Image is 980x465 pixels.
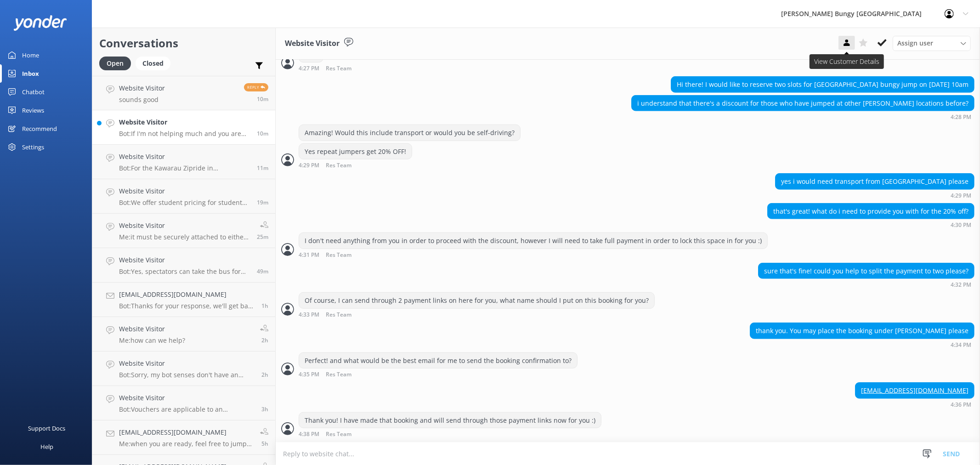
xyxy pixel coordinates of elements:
span: 04:27pm 18-Aug-2025 (UTC +12:00) Pacific/Auckland [257,95,268,103]
p: Me: when you are ready, feel free to jump back on the chat (not email) between 8:30am-5pm NZT, we... [119,440,253,448]
a: Website VisitorBot:Yes, spectators can take the bus for free to our [GEOGRAPHIC_DATA] location to... [92,248,275,283]
h4: Website Visitor [119,393,255,403]
h4: Website Visitor [119,186,250,196]
h4: Website Visitor [119,83,165,93]
h2: Conversations [99,34,268,52]
h4: [EMAIL_ADDRESS][DOMAIN_NAME] [119,289,255,300]
div: Reviews [22,101,44,119]
div: 04:28pm 18-Aug-2025 (UTC +12:00) Pacific/Auckland [631,113,974,120]
a: [EMAIL_ADDRESS][DOMAIN_NAME] [861,386,969,395]
div: 04:29pm 18-Aug-2025 (UTC +12:00) Pacific/Auckland [775,192,974,198]
span: 02:48pm 18-Aug-2025 (UTC +12:00) Pacific/Auckland [261,302,268,310]
a: Website VisitorBot:We offer student pricing for students studying in domestic NZ institutions onl... [92,179,275,214]
h4: Website Visitor [119,117,250,127]
div: yes i would need transport from [GEOGRAPHIC_DATA] please [776,174,974,189]
div: Home [22,46,39,64]
a: Website VisitorMe:how can we help?2h [92,317,275,352]
strong: 4:31 PM [299,252,319,258]
div: Yes repeat jumpers get 20% OFF! [299,144,412,159]
span: Res Team [326,252,351,258]
span: Assign user [897,38,933,48]
h4: Website Visitor [119,255,250,265]
div: sure that's fine! could you help to split the payment to two please? [759,263,974,279]
span: Reply [244,83,268,91]
div: Inbox [22,64,39,83]
div: 04:32pm 18-Aug-2025 (UTC +12:00) Pacific/Auckland [758,281,974,288]
span: 11:05am 18-Aug-2025 (UTC +12:00) Pacific/Auckland [261,440,268,448]
p: sounds good [119,96,165,104]
strong: 4:29 PM [951,193,971,198]
div: 04:36pm 18-Aug-2025 (UTC +12:00) Pacific/Auckland [855,401,974,408]
div: Closed [136,57,170,70]
a: Website Visitorsounds goodReply10m [92,76,275,110]
span: 04:12pm 18-Aug-2025 (UTC +12:00) Pacific/Auckland [257,233,268,241]
h4: Website Visitor [119,152,250,162]
p: Bot: For the Kawarau Zipride in [GEOGRAPHIC_DATA], only photos are included, not videos. If you h... [119,164,250,172]
div: Thank you! I have made that booking and will send through those payment links now for you :) [299,413,601,428]
div: 04:29pm 18-Aug-2025 (UTC +12:00) Pacific/Auckland [299,162,412,169]
h4: [EMAIL_ADDRESS][DOMAIN_NAME] [119,427,253,437]
a: Closed [136,58,175,68]
strong: 4:33 PM [299,312,319,318]
div: that's great! what do i need to provide you with for the 20% off? [768,204,974,219]
p: Bot: Yes, spectators can take the bus for free to our [GEOGRAPHIC_DATA] location to support the j... [119,267,250,276]
strong: 4:36 PM [951,402,971,408]
div: Assign User [893,36,971,51]
div: Perfect! and what would be the best email for me to send the booking confirmation to? [299,353,577,369]
div: 04:35pm 18-Aug-2025 (UTC +12:00) Pacific/Auckland [299,371,578,378]
strong: 4:35 PM [299,372,319,378]
strong: 4:28 PM [951,114,971,120]
div: Settings [22,138,44,156]
div: 04:27pm 18-Aug-2025 (UTC +12:00) Pacific/Auckland [299,65,381,72]
div: 04:33pm 18-Aug-2025 (UTC +12:00) Pacific/Auckland [299,311,655,318]
div: Amazing! Would this include transport or would you be self-driving? [299,125,520,141]
h4: Website Visitor [119,324,185,334]
span: 04:27pm 18-Aug-2025 (UTC +12:00) Pacific/Auckland [257,130,268,137]
div: 04:31pm 18-Aug-2025 (UTC +12:00) Pacific/Auckland [299,251,768,258]
h3: Website Visitor [285,38,340,50]
p: Bot: Thanks for your response, we'll get back to you as soon as we can during opening hours. [119,302,255,310]
div: Help [40,437,53,456]
p: Me: it must be securely attached to either hand or chest [119,233,250,241]
div: I don't need anything from you in order to proceed with the discount, however I will need to take... [299,233,767,249]
strong: 4:29 PM [299,163,319,169]
div: 04:30pm 18-Aug-2025 (UTC +12:00) Pacific/Auckland [767,221,974,228]
span: Res Team [326,431,351,437]
span: 04:27pm 18-Aug-2025 (UTC +12:00) Pacific/Auckland [257,164,268,172]
div: 04:34pm 18-Aug-2025 (UTC +12:00) Pacific/Auckland [750,341,974,348]
div: Support Docs [28,419,66,437]
span: Res Team [326,312,351,318]
a: [EMAIL_ADDRESS][DOMAIN_NAME]Bot:Thanks for your response, we'll get back to you as soon as we can... [92,283,275,317]
p: Bot: Sorry, my bot senses don't have an answer for that, please try and rephrase your question, I... [119,371,255,379]
a: Website VisitorBot:For the Kawarau Zipride in [GEOGRAPHIC_DATA], only photos are included, not vi... [92,145,275,179]
strong: 4:27 PM [299,66,319,72]
a: Website VisitorBot:Sorry, my bot senses don't have an answer for that, please try and rephrase yo... [92,352,275,386]
span: 01:18pm 18-Aug-2025 (UTC +12:00) Pacific/Auckland [261,405,268,413]
span: 03:49pm 18-Aug-2025 (UTC +12:00) Pacific/Auckland [257,267,268,275]
div: Open [99,57,131,70]
div: Hi there! I would like to reserve two slots for [GEOGRAPHIC_DATA] bungy jump on [DATE] 10am [671,77,974,92]
a: Website VisitorMe:it must be securely attached to either hand or chest25m [92,214,275,248]
strong: 4:32 PM [951,282,971,288]
a: Website VisitorBot:If I'm not helping much and you are messaging during our opening hours, please... [92,110,275,145]
span: 02:08pm 18-Aug-2025 (UTC +12:00) Pacific/Auckland [261,336,268,344]
span: Res Team [326,372,351,378]
h4: Website Visitor [119,358,255,369]
strong: 4:38 PM [299,431,319,437]
div: 04:38pm 18-Aug-2025 (UTC +12:00) Pacific/Auckland [299,431,601,437]
p: Me: how can we help? [119,336,185,345]
div: Of course, I can send through 2 payment links on here for you, what name should I put on this boo... [299,293,654,308]
p: Bot: We offer student pricing for students studying in domestic NZ institutions only. For proof, ... [119,198,250,207]
p: Bot: If I'm not helping much and you are messaging during our opening hours, please wait patientl... [119,130,250,138]
strong: 4:34 PM [951,342,971,348]
img: yonder-white-logo.png [14,15,67,30]
span: Res Team [326,66,351,72]
p: Bot: Vouchers are applicable to an individual and cannot be shared between more people. You would... [119,405,255,414]
a: [EMAIL_ADDRESS][DOMAIN_NAME]Me:when you are ready, feel free to jump back on the chat (not email)... [92,420,275,455]
span: Res Team [326,163,351,169]
div: i understand that there's a discount for those who have jumped at other [PERSON_NAME] locations b... [632,96,974,111]
h4: Website Visitor [119,221,250,231]
div: Recommend [22,119,57,138]
span: 01:43pm 18-Aug-2025 (UTC +12:00) Pacific/Auckland [261,371,268,379]
a: Website VisitorBot:Vouchers are applicable to an individual and cannot be shared between more peo... [92,386,275,420]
